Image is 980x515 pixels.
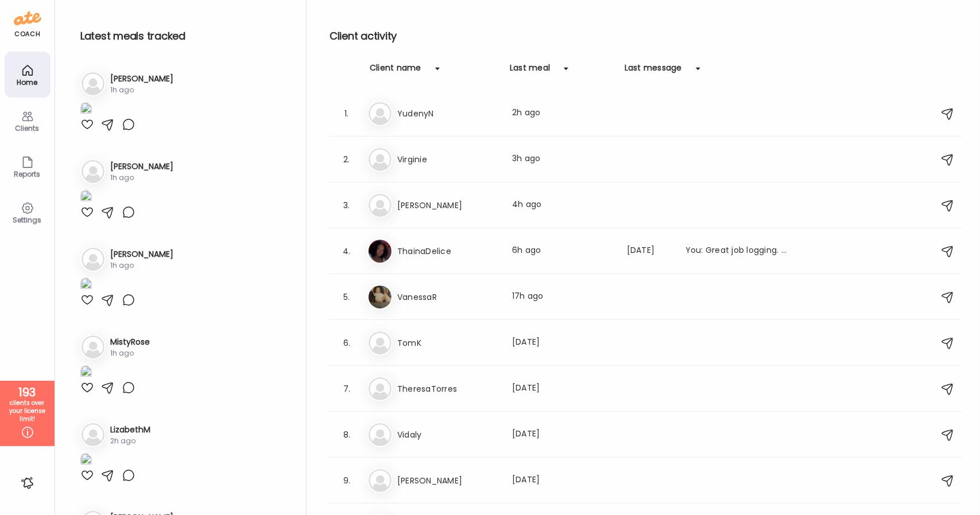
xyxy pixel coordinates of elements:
[397,107,498,120] h3: YudenyN
[110,85,173,95] div: 1h ago
[14,9,41,28] img: ate
[512,474,613,487] div: [DATE]
[110,424,150,436] h3: LizabethM
[340,336,354,350] div: 6.
[110,73,173,85] h3: [PERSON_NAME]
[82,423,104,446] img: bg-avatar-default.svg
[80,190,92,205] img: images%2Fh4whD6qsGtZ6ygNi92YZ8411dXd2%2Fa5f1KI9I1UN34AjCFItx%2FW3bMixTxa75D8Sm4W3rd_1080
[82,335,104,358] img: bg-avatar-default.svg
[512,290,613,304] div: 17h ago
[82,72,104,95] img: bg-avatar-default.svg
[7,216,48,224] div: Settings
[7,124,48,132] div: Clients
[80,102,92,118] img: images%2F1aY9qyUoFUWyKOJerGpvuj21nAl2%2FxUWHrK08Z4xeSuoybR0p%2F9iH5r1G8d0KwPlvgaorw_1080
[397,153,498,166] h3: Virginie
[110,436,150,446] div: 2h ago
[82,248,104,271] img: bg-avatar-default.svg
[340,474,354,487] div: 9.
[340,198,354,212] div: 3.
[512,107,613,120] div: 2h ago
[512,153,613,166] div: 3h ago
[512,428,613,442] div: [DATE]
[80,453,92,469] img: images%2FI1Pw1h36uFhLPHJywnr6cwfz6932%2FFmxIRVx3OPgqsdCO9HW5%2F7CUvS9XwdcgMEuS6uivj_1080
[397,198,498,212] h3: [PERSON_NAME]
[340,428,354,442] div: 8.
[685,244,787,258] div: You: Great job logging. Before your next visit, I'd like to encourage you to begin adding fresh f...
[340,244,354,258] div: 4.
[512,198,613,212] div: 4h ago
[340,153,354,166] div: 2.
[627,244,672,258] div: [DATE]
[369,148,392,171] img: bg-avatar-default.svg
[110,161,173,173] h3: [PERSON_NAME]
[340,382,354,396] div: 7.
[110,336,150,348] h3: MistyRose
[7,170,48,178] div: Reports
[369,331,392,354] img: bg-avatar-default.svg
[369,194,392,217] img: bg-avatar-default.svg
[370,62,421,80] div: Client name
[340,290,354,304] div: 5.
[110,348,150,358] div: 1h ago
[14,29,40,39] div: coach
[397,290,498,304] h3: VanessaR
[512,336,613,350] div: [DATE]
[512,244,613,258] div: 6h ago
[80,365,92,381] img: images%2F94JFruDptsMstmD4DN7kTe3Thir1%2Fk0tHD5HlnhE3XyGd7ag9%2FNJRBpjLxFwSxgZWCDcQ6_1080
[397,336,498,350] h3: TomK
[510,62,550,80] div: Last meal
[7,79,48,86] div: Home
[369,377,392,400] img: bg-avatar-default.svg
[4,399,51,423] div: clients over your license limit!
[369,286,392,309] img: avatars%2FVtKx3ctd6XTZ0io1WHtbPJD4wte2
[369,102,392,125] img: bg-avatar-default.svg
[80,278,92,293] img: images%2FJvhmShfGTtaR0z1peN9CnkvVSBj1%2FERLlUCZSOBAXOpvmoYrF%2FYDq3Ag5S5pLDtXxRaZCT_1080
[4,385,51,399] div: 193
[330,28,962,45] h2: Client activity
[110,173,173,183] div: 1h ago
[80,28,288,45] h2: Latest meals tracked
[340,107,354,120] div: 1.
[110,260,173,271] div: 1h ago
[512,382,613,396] div: [DATE]
[397,382,498,396] h3: TheresaTorres
[369,240,392,263] img: avatars%2FNMGV04ubAiPD6oOjSNSwIyynlzF2
[397,244,498,258] h3: ThainaDelice
[110,248,173,260] h3: [PERSON_NAME]
[397,428,498,442] h3: Vidaly
[397,474,498,487] h3: [PERSON_NAME]
[82,160,104,183] img: bg-avatar-default.svg
[369,469,392,492] img: bg-avatar-default.svg
[369,423,392,446] img: bg-avatar-default.svg
[625,62,682,80] div: Last message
